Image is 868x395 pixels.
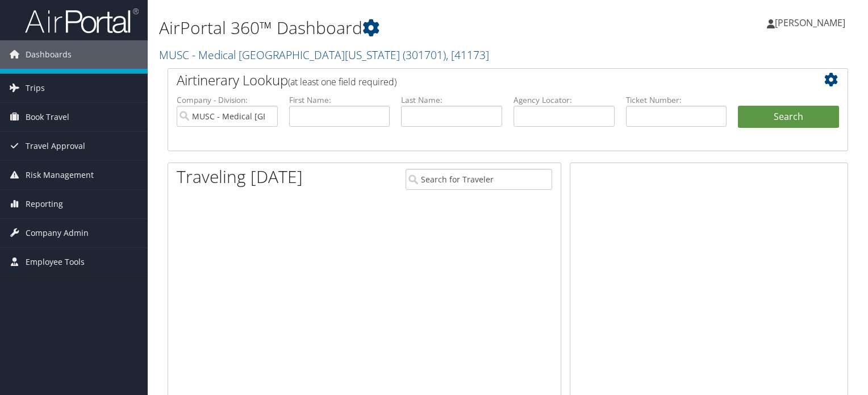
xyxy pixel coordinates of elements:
[26,248,85,276] span: Employee Tools
[26,161,94,189] span: Risk Management
[177,165,303,189] h1: Traveling [DATE]
[403,47,446,63] span: ( 301701 )
[446,47,489,63] span: , [ 41173 ]
[26,40,72,69] span: Dashboards
[514,94,615,106] label: Agency Locator:
[26,132,85,160] span: Travel Approval
[26,103,69,131] span: Book Travel
[26,219,89,247] span: Company Admin
[159,47,489,63] a: MUSC - Medical [GEOGRAPHIC_DATA][US_STATE]
[738,106,839,128] button: Search
[289,94,390,106] label: First Name:
[25,7,139,34] img: airportal-logo.png
[767,6,857,40] a: [PERSON_NAME]
[401,94,502,106] label: Last Name:
[406,169,552,190] input: Search for Traveler
[775,16,845,29] span: [PERSON_NAME]
[626,94,727,106] label: Ticket Number:
[177,70,782,90] h2: Airtinerary Lookup
[288,76,397,88] span: (at least one field required)
[26,190,63,218] span: Reporting
[26,74,45,102] span: Trips
[159,16,624,40] h1: AirPortal 360™ Dashboard
[177,94,278,106] label: Company - Division:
